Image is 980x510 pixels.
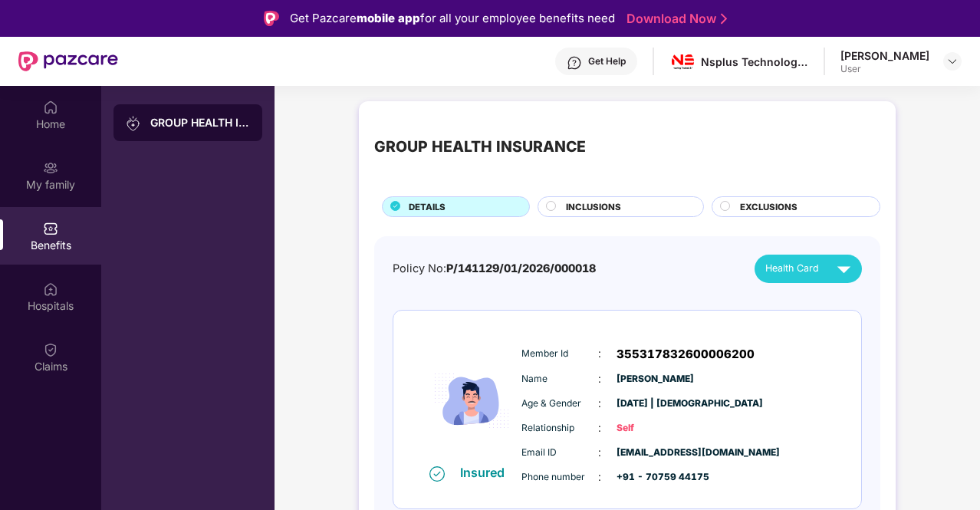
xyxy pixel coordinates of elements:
[588,55,626,67] div: Get Help
[521,421,598,436] span: Relationship
[598,444,601,461] span: :
[701,54,808,69] div: Nsplus Technology Pvt ltd
[617,470,693,485] span: +91 - 70759 44175
[840,63,929,75] div: User
[43,160,58,176] img: svg+xml;base64,PHN2ZyB3aWR0aD0iMjAiIGhlaWdodD0iMjAiIHZpZXdCb3g9IjAgMCAyMCAyMCIgZmlsbD0ibm9uZSIgeG...
[672,51,694,73] img: new-nsp-logo%20(2).png
[521,396,598,411] span: Age & Gender
[393,260,596,278] div: Policy No:
[126,116,141,131] img: svg+xml;base64,PHN2ZyB3aWR0aD0iMjAiIGhlaWdodD0iMjAiIHZpZXdCb3g9IjAgMCAyMCAyMCIgZmlsbD0ibm9uZSIgeG...
[567,55,582,71] img: svg+xml;base64,PHN2ZyBpZD0iSGVscC0zMngzMiIgeG1sbnM9Imh0dHA6Ly93d3cudzMub3JnLzIwMDAvc3ZnIiB3aWR0aD...
[290,9,615,28] div: Get Pazcare for all your employee benefits need
[460,465,514,480] div: Insured
[598,345,601,362] span: :
[755,255,862,283] button: Health Card
[43,342,58,357] img: svg+xml;base64,PHN2ZyBpZD0iQ2xhaW0iIHhtbG5zPSJodHRwOi8vd3d3LnczLm9yZy8yMDAwL3N2ZyIgd2lkdGg9IjIwIi...
[598,469,601,485] span: :
[18,51,118,71] img: New Pazcare Logo
[617,372,693,387] span: [PERSON_NAME]
[409,200,446,214] span: DETAILS
[566,200,621,214] span: INCLUSIONS
[617,421,693,436] span: Self
[429,466,445,482] img: svg+xml;base64,PHN2ZyB4bWxucz0iaHR0cDovL3d3dy53My5vcmcvMjAwMC9zdmciIHdpZHRoPSIxNiIgaGVpZ2h0PSIxNi...
[765,261,819,276] span: Health Card
[598,420,601,436] span: :
[598,395,601,412] span: :
[264,11,279,26] img: Logo
[617,446,693,460] span: [EMAIL_ADDRESS][DOMAIN_NAME]
[426,337,518,464] img: icon
[150,115,250,130] div: GROUP HEALTH INSURANCE
[617,396,693,411] span: [DATE] | [DEMOGRAPHIC_DATA]
[521,372,598,387] span: Name
[43,281,58,297] img: svg+xml;base64,PHN2ZyBpZD0iSG9zcGl0YWxzIiB4bWxucz0iaHR0cDovL3d3dy53My5vcmcvMjAwMC9zdmciIHdpZHRoPS...
[357,11,420,25] strong: mobile app
[43,100,58,115] img: svg+xml;base64,PHN2ZyBpZD0iSG9tZSIgeG1sbnM9Imh0dHA6Ly93d3cudzMub3JnLzIwMDAvc3ZnIiB3aWR0aD0iMjAiIG...
[626,11,722,27] a: Download Now
[521,470,598,485] span: Phone number
[521,446,598,460] span: Email ID
[374,135,586,159] div: GROUP HEALTH INSURANCE
[617,345,755,364] span: 355317832600006200
[946,55,959,67] img: svg+xml;base64,PHN2ZyBpZD0iRHJvcGRvd24tMzJ4MzIiIHhtbG5zPSJodHRwOi8vd3d3LnczLm9yZy8yMDAwL3N2ZyIgd2...
[521,347,598,361] span: Member Id
[740,200,797,214] span: EXCLUSIONS
[598,370,601,387] span: :
[721,11,727,27] img: Stroke
[446,262,596,275] span: P/141129/01/2026/000018
[830,255,857,282] img: svg+xml;base64,PHN2ZyB4bWxucz0iaHR0cDovL3d3dy53My5vcmcvMjAwMC9zdmciIHZpZXdCb3g9IjAgMCAyNCAyNCIgd2...
[43,221,58,236] img: svg+xml;base64,PHN2ZyBpZD0iQmVuZWZpdHMiIHhtbG5zPSJodHRwOi8vd3d3LnczLm9yZy8yMDAwL3N2ZyIgd2lkdGg9Ij...
[840,48,929,63] div: [PERSON_NAME]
